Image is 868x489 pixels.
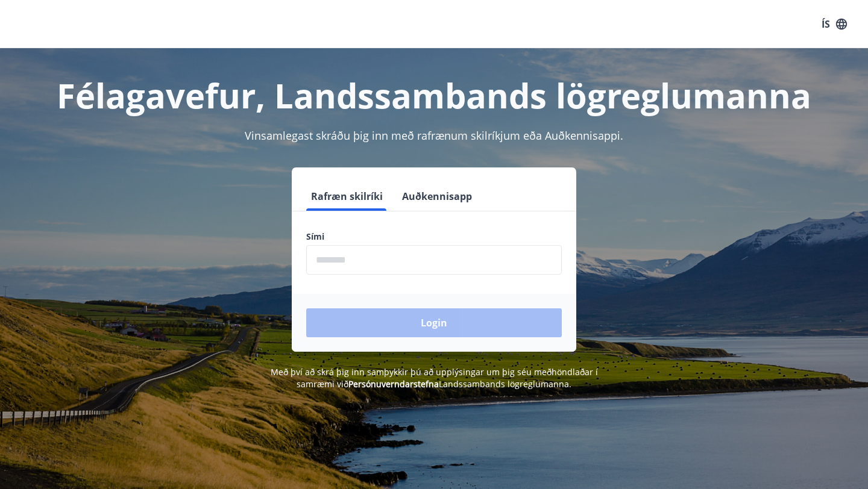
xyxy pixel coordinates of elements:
[306,182,388,211] button: Rafræn skilríki
[348,378,439,390] a: Persónuverndarstefna
[397,182,477,211] button: Auðkennisapp
[14,72,854,118] h1: Félagavefur, Landssambands lögreglumanna
[306,231,562,243] label: Sími
[271,366,598,390] span: Með því að skrá þig inn samþykkir þú að upplýsingar um þig séu meðhöndlaðar í samræmi við Landssa...
[245,128,623,143] span: Vinsamlegast skráðu þig inn með rafrænum skilríkjum eða Auðkennisappi.
[815,13,854,35] button: ÍS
